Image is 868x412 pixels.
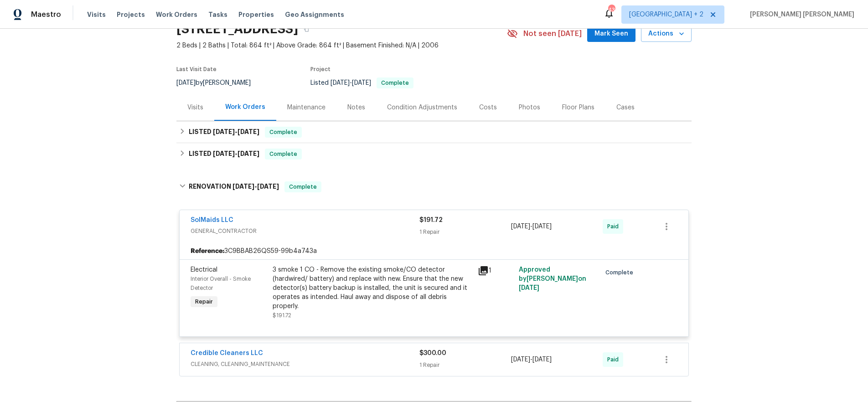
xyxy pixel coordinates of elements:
[117,10,145,19] span: Projects
[310,67,331,72] span: Project
[532,356,552,363] span: [DATE]
[191,297,217,306] span: Repair
[648,28,684,40] span: Actions
[213,150,259,157] span: -
[641,26,692,42] button: Actions
[176,67,217,72] span: Last Visit Date
[191,360,419,369] span: CLEANING, CLEANING_MAINTENANCE
[285,182,320,191] span: Complete
[238,150,259,157] span: [DATE]
[519,267,586,291] span: Approved by [PERSON_NAME] on
[511,222,552,231] span: -
[629,10,703,19] span: [GEOGRAPHIC_DATA] + 2
[331,80,350,86] span: [DATE]
[594,28,628,40] span: Mark Seen
[298,21,315,37] button: Copy Address
[191,227,419,236] span: GENERAL_CONTRACTOR
[87,10,106,19] span: Visits
[511,356,530,363] span: [DATE]
[607,222,622,231] span: Paid
[511,355,552,364] span: -
[191,267,217,273] span: Electrical
[176,143,692,165] div: LISTED [DATE]-[DATE]Complete
[191,217,233,223] a: SolMaids LLC
[176,77,262,88] div: by [PERSON_NAME]
[213,129,235,135] span: [DATE]
[419,360,511,370] div: 1 Repair
[176,172,692,201] div: RENOVATION [DATE]-[DATE]Complete
[232,183,254,190] span: [DATE]
[347,103,365,112] div: Notes
[187,103,203,112] div: Visits
[176,121,692,143] div: LISTED [DATE]-[DATE]Complete
[608,5,615,15] div: 43
[419,350,446,356] span: $300.00
[189,181,279,192] h6: RENOVATION
[189,149,259,160] h6: LISTED
[213,150,235,157] span: [DATE]
[191,276,251,291] span: Interior Overall - Smoke Detector
[511,223,530,230] span: [DATE]
[310,80,413,86] span: Listed
[266,128,301,137] span: Complete
[523,29,582,38] span: Not seen [DATE]
[587,26,635,42] button: Mark Seen
[238,10,274,19] span: Properties
[479,103,497,112] div: Costs
[419,217,443,223] span: $191.72
[191,350,263,356] a: Credible Cleaners LLC
[31,10,61,19] span: Maestro
[225,103,265,112] div: Work Orders
[519,285,539,291] span: [DATE]
[607,355,622,364] span: Paid
[208,11,227,18] span: Tasks
[189,127,259,138] h6: LISTED
[387,103,457,112] div: Condition Adjustments
[213,129,259,135] span: -
[273,313,291,318] span: $191.72
[377,80,413,86] span: Complete
[156,10,197,19] span: Work Orders
[180,243,688,259] div: 3C9BBAB26QS59-99b4a743a
[176,41,507,50] span: 2 Beds | 2 Baths | Total: 864 ft² | Above Grade: 864 ft² | Basement Finished: N/A | 2006
[478,265,513,276] div: 1
[562,103,594,112] div: Floor Plans
[352,80,371,86] span: [DATE]
[176,25,298,34] h2: [STREET_ADDRESS]
[605,268,637,277] span: Complete
[232,183,279,190] span: -
[257,183,279,190] span: [DATE]
[287,103,325,112] div: Maintenance
[519,103,540,112] div: Photos
[238,129,259,135] span: [DATE]
[616,103,635,112] div: Cases
[419,227,511,237] div: 1 Repair
[273,265,472,311] div: 3 smoke 1 CO - Remove the existing smoke/CO detector (hardwired/ battery) and replace with new. E...
[331,80,371,86] span: -
[266,149,301,159] span: Complete
[176,80,196,86] span: [DATE]
[191,247,224,256] b: Reference:
[532,223,552,230] span: [DATE]
[746,10,854,19] span: [PERSON_NAME] [PERSON_NAME]
[285,10,344,19] span: Geo Assignments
